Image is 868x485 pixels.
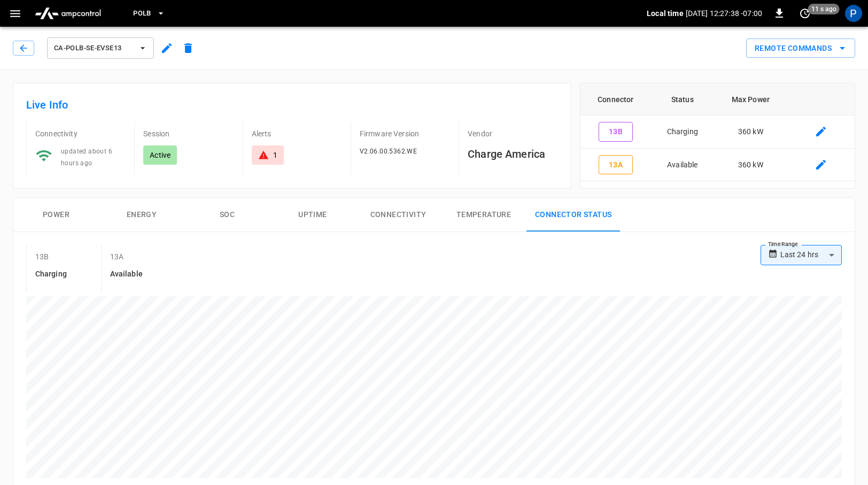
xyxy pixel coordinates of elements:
h6: Available [110,268,143,280]
p: Vendor [468,128,558,139]
td: Charging [650,116,714,149]
p: Alerts [252,128,342,139]
p: 13A [110,251,123,262]
h6: Charging [35,268,67,280]
td: 360 kW [714,149,787,182]
th: Status [650,83,714,116]
div: 1 [273,150,277,160]
button: set refresh interval [796,5,813,22]
p: Local time [647,8,684,19]
span: V2.06.00.5362.WE [360,148,417,155]
p: Connectivity [35,128,126,139]
div: profile-icon [845,5,862,22]
img: ampcontrol.io logo [30,3,105,24]
span: PoLB [133,7,151,20]
p: Active [150,150,170,160]
p: Session [143,128,234,139]
span: ca-polb-se-evse13 [54,42,133,55]
td: 360 kW [714,116,787,149]
h6: Charge America [468,145,558,163]
button: SOC [184,198,270,232]
button: 13A [599,155,633,175]
button: Remote Commands [746,39,855,58]
button: Temperature [441,198,526,232]
span: 11 s ago [808,4,840,14]
div: Last 24 hrs [780,245,842,265]
label: Time Range [768,240,798,249]
th: Connector [580,83,650,116]
button: Uptime [270,198,355,232]
button: Connectivity [355,198,441,232]
button: Connector Status [526,198,620,232]
td: Available [650,149,714,182]
p: Firmware Version [360,128,450,139]
button: Power [13,198,99,232]
div: remote commands options [746,39,855,58]
button: PoLB [129,3,169,24]
p: 13B [35,251,49,262]
p: [DATE] 12:27:38 -07:00 [686,8,762,19]
table: connector table [580,83,855,181]
span: updated about 6 hours ago [61,148,112,167]
button: Energy [99,198,184,232]
button: ca-polb-se-evse13 [47,37,154,59]
th: Max Power [714,83,787,116]
button: 13B [599,122,633,142]
h6: Live Info [26,96,558,113]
